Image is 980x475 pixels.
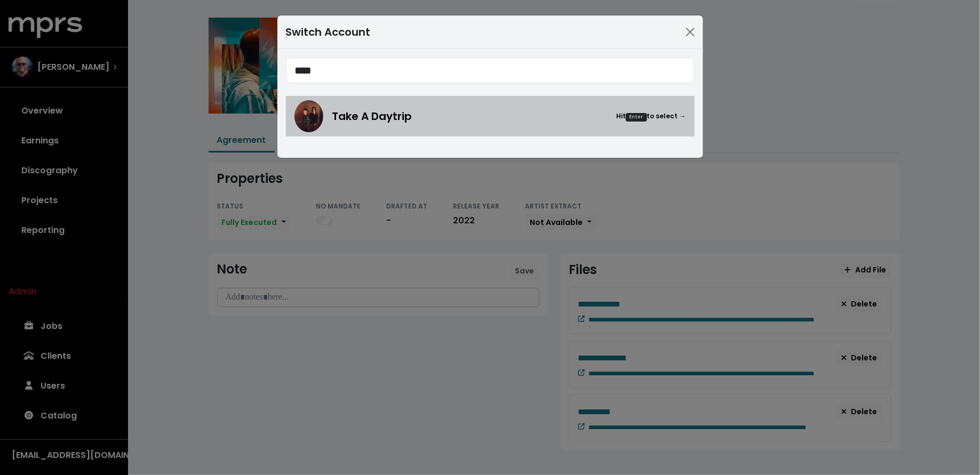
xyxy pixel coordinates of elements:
kbd: Enter [626,113,647,122]
div: Switch Account [286,24,371,40]
small: Hit to select → [616,111,686,122]
input: Search accounts [286,58,695,83]
button: Close [682,23,699,41]
span: Take A Daytrip [332,108,412,124]
a: Take A DaytripTake A DaytripHitEnterto select → [286,96,695,136]
img: Take A Daytrip [294,100,323,132]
